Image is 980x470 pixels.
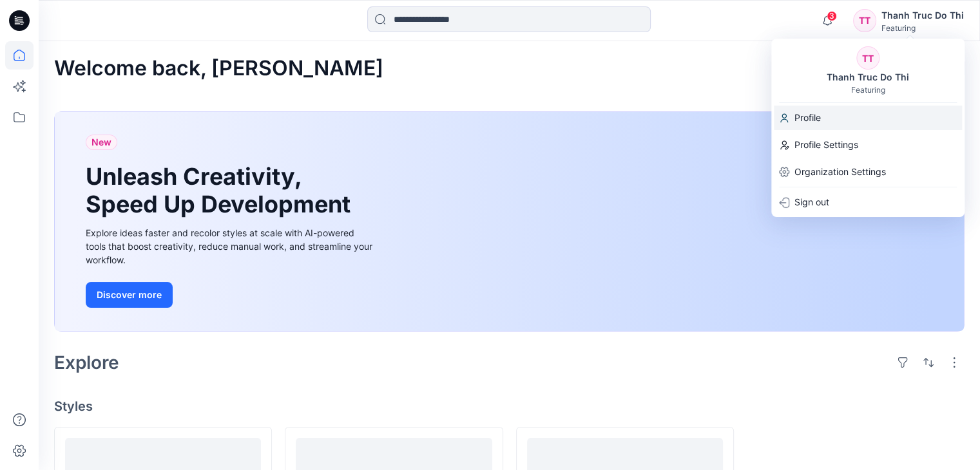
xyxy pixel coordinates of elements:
[91,135,111,150] span: New
[881,8,964,23] div: Thanh Truc Do Thi
[771,160,965,184] a: Organization Settings
[86,163,356,218] h1: Unleash Creativity, Speed Up Development
[827,11,837,21] span: 3
[853,9,876,32] div: TT
[851,85,885,95] div: Featuring
[54,352,119,373] h2: Explore
[794,106,821,130] p: Profile
[856,46,879,70] div: TT
[54,57,383,80] h2: Welcome back, [PERSON_NAME]
[819,70,917,85] div: Thanh Truc Do Thi
[86,282,376,308] a: Discover more
[794,160,886,184] p: Organization Settings
[794,190,829,214] p: Sign out
[881,23,964,33] div: Featuring
[771,133,965,157] a: Profile Settings
[794,133,858,157] p: Profile Settings
[86,226,376,267] div: Explore ideas faster and recolor styles at scale with AI-powered tools that boost creativity, red...
[54,399,965,414] h4: Styles
[771,106,965,130] a: Profile
[86,282,173,308] button: Discover more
